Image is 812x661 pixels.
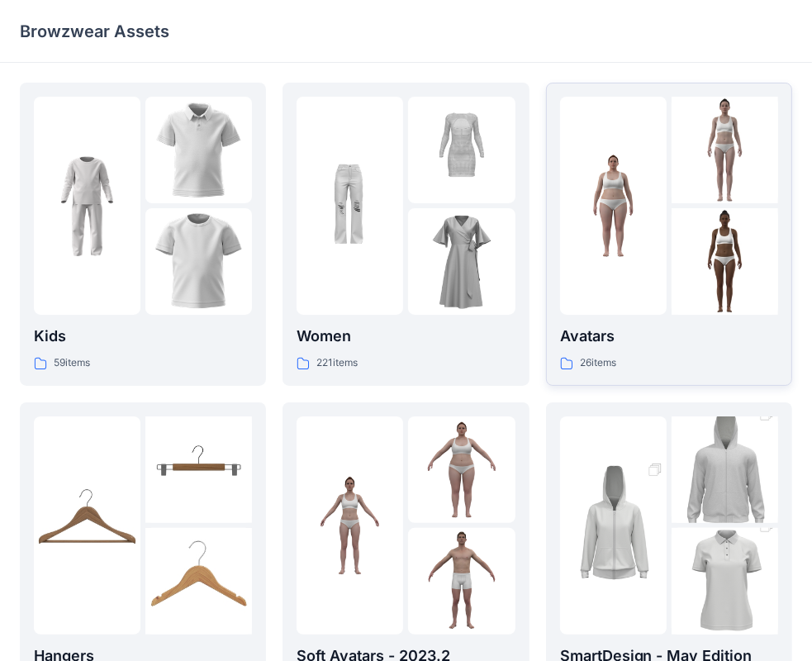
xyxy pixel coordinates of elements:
img: folder 1 [560,153,667,259]
img: folder 2 [408,416,515,523]
img: folder 3 [408,208,515,315]
p: Avatars [560,325,778,348]
p: Kids [34,325,252,348]
a: folder 1folder 2folder 3Avatars26items [546,83,792,386]
p: Women [297,325,515,348]
img: folder 2 [145,97,252,203]
img: folder 1 [560,445,667,606]
img: folder 1 [297,153,403,259]
img: folder 3 [145,208,252,315]
p: Browzwear Assets [20,20,169,43]
p: 221 items [316,354,358,372]
img: folder 1 [34,472,140,578]
img: folder 2 [145,416,252,523]
img: folder 2 [672,97,778,203]
img: folder 2 [672,390,778,550]
p: 59 items [54,354,90,372]
img: folder 3 [408,528,515,635]
img: folder 3 [145,528,252,635]
img: folder 2 [408,97,515,203]
p: 26 items [580,354,616,372]
a: folder 1folder 2folder 3Kids59items [20,83,266,386]
img: folder 1 [34,153,140,259]
img: folder 1 [297,472,403,578]
img: folder 3 [672,208,778,315]
a: folder 1folder 2folder 3Women221items [283,83,529,386]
